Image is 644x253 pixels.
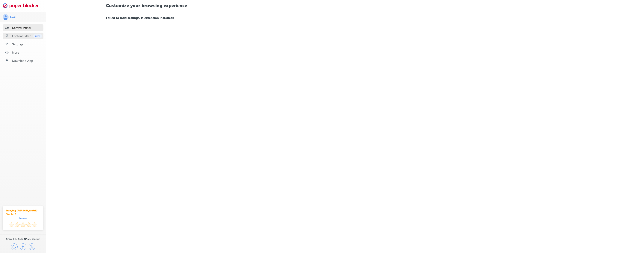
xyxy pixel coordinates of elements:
img: download-app.svg [5,59,9,63]
img: social.svg [5,34,9,38]
div: Control Panel [12,26,31,30]
div: Download App [12,59,33,63]
img: facebook.svg [20,243,26,250]
div: Settings [12,42,24,46]
img: copy.svg [11,243,18,250]
img: x.svg [29,243,35,250]
div: Rate us! [19,217,27,219]
img: menuBanner.svg [32,34,42,38]
div: Enjoying [PERSON_NAME] Blocker? [6,209,40,216]
img: settings.svg [5,42,9,46]
div: Login [10,16,16,19]
div: Share [PERSON_NAME] Blocker [6,237,40,240]
img: about.svg [5,51,9,54]
h1: Failed to load settings. Is extension installed? [106,15,584,20]
img: logo-webpage.svg [3,3,43,8]
img: features-selected.svg [5,26,9,30]
div: Content Filter [12,34,31,38]
div: More [12,51,19,54]
h1: Customize your browsing experience [106,3,584,8]
img: avatar.svg [3,14,9,20]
